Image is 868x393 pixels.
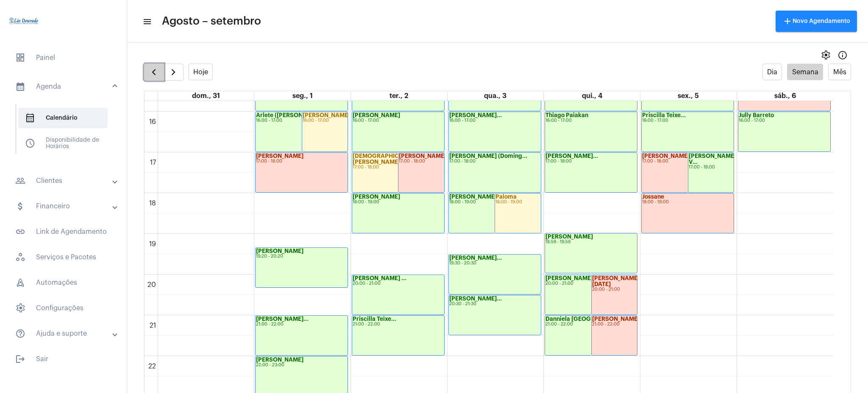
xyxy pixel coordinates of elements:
span: sidenav icon [25,113,35,123]
strong: [PERSON_NAME]... [256,316,309,322]
span: Painel [8,48,118,68]
mat-expansion-panel-header: sidenav iconClientes [5,171,127,191]
strong: Arlete ([PERSON_NAME]... [256,112,329,118]
button: Próximo Semana [164,64,184,81]
div: 20 [146,281,158,289]
span: sidenav icon [15,303,25,313]
a: 31 de agosto de 2025 [190,91,222,101]
strong: [PERSON_NAME] [642,153,690,159]
strong: Jossane [642,194,664,199]
strong: Paloma [495,194,517,199]
div: 20:30 - 21:30 [449,302,540,306]
div: 16:00 - 17:00 [303,118,348,123]
span: Automações [8,272,118,293]
strong: Thiago Paiakan [545,112,588,118]
a: 3 de setembro de 2025 [482,91,508,101]
img: 4c910ca3-f26c-c648-53c7-1a2041c6e520.jpg [7,4,41,38]
div: 18:59 - 19:59 [545,240,637,244]
strong: [PERSON_NAME]... [303,112,355,118]
strong: [PERSON_NAME][DATE] [592,275,640,287]
span: Calendário [18,108,108,128]
span: Disponibilidade de Horários [18,133,108,154]
mat-panel-title: Financeiro [15,201,113,211]
mat-icon: sidenav icon [15,328,25,339]
a: 2 de setembro de 2025 [388,91,410,101]
div: 17:00 - 18:00 [449,159,540,164]
mat-expansion-panel-header: sidenav iconAgenda [5,73,127,100]
mat-icon: sidenav icon [15,227,25,237]
strong: [PERSON_NAME]... [449,112,502,118]
strong: [PERSON_NAME]... [449,296,502,301]
div: 17:00 - 18:00 [689,165,734,170]
div: 17:00 - 18:00 [545,159,637,164]
div: 17:00 - 18:00 [256,159,347,164]
div: 16:00 - 17:00 [642,118,733,123]
strong: [PERSON_NAME]... [399,153,451,159]
button: settings [817,47,834,64]
div: 17:00 - 18:00 [399,159,444,164]
a: 1 de setembro de 2025 [291,91,314,101]
mat-panel-title: Clientes [15,176,113,186]
mat-icon: sidenav icon [15,176,25,186]
span: sidenav icon [15,278,25,288]
a: 4 de setembro de 2025 [580,91,604,101]
div: 16:00 - 17:00 [545,118,637,123]
button: Dia [762,64,782,80]
strong: Priscilla Teixe... [642,112,686,118]
strong: [PERSON_NAME]... [545,153,598,159]
div: 18 [147,199,158,207]
div: 22:00 - 23:00 [256,363,347,368]
mat-icon: sidenav icon [142,17,151,27]
div: 19 [147,240,158,248]
span: Link de Agendamento [8,222,118,242]
button: Mês [828,64,851,80]
div: 17 [148,159,158,166]
div: 17:00 - 18:00 [642,159,733,164]
mat-panel-title: Agenda [15,81,113,92]
button: Novo Agendamento [776,11,857,32]
strong: [DEMOGRAPHIC_DATA][PERSON_NAME] [353,153,418,165]
div: 16 [147,118,158,126]
mat-expansion-panel-header: sidenav iconFinanceiro [5,196,127,216]
strong: [PERSON_NAME] [256,357,303,362]
span: Serviços e Pacotes [8,247,118,267]
a: 6 de setembro de 2025 [773,91,798,101]
div: 20:00 - 21:00 [353,281,444,286]
div: 18:00 - 19:00 [353,200,444,205]
a: 5 de setembro de 2025 [676,91,701,101]
div: 18:00 - 19:00 [495,200,540,205]
span: Configurações [8,298,118,318]
strong: [PERSON_NAME] ... [353,275,406,281]
div: 22 [147,362,158,370]
strong: [PERSON_NAME] [353,194,400,199]
span: Agosto – setembro [162,14,261,28]
div: sidenav iconAgenda [5,100,127,166]
span: settings [821,50,831,60]
strong: Priscilla Teixe... [353,316,396,322]
span: sidenav icon [25,138,35,149]
div: 18:00 - 19:00 [642,200,733,205]
div: 21:00 - 22:00 [545,322,637,327]
div: 18:00 - 19:00 [449,200,540,205]
div: 21 [148,322,158,329]
span: Novo Agendamento [782,18,850,24]
div: 21:00 - 22:00 [592,322,637,327]
strong: [PERSON_NAME] (Doming... [449,153,527,159]
button: Hoje [189,64,213,80]
span: sidenav icon [15,53,25,63]
mat-icon: sidenav icon [15,81,25,92]
strong: [PERSON_NAME] [545,234,593,239]
strong: [PERSON_NAME] (Ja... [449,194,511,199]
div: 20:00 - 21:00 [545,281,637,286]
strong: [PERSON_NAME] [256,153,303,159]
strong: [PERSON_NAME] [256,248,303,254]
mat-icon: sidenav icon [15,354,25,364]
button: Semana [787,64,823,80]
strong: [PERSON_NAME] [353,112,400,118]
span: Sair [8,349,118,369]
mat-icon: add [782,16,793,26]
div: 21:00 - 22:00 [256,322,347,327]
div: 17:00 - 18:00 [353,165,444,170]
div: 16:00 - 17:00 [739,118,830,123]
mat-icon: sidenav icon [15,201,25,211]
